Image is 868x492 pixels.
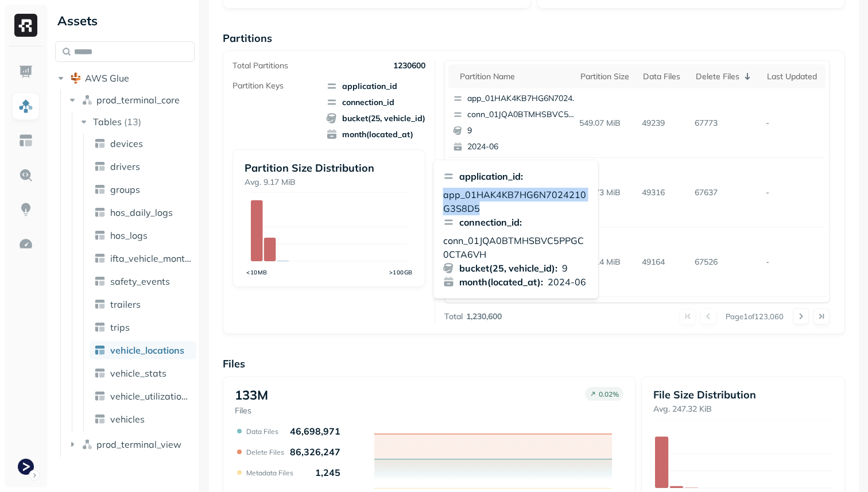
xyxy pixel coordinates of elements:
[246,468,293,477] p: Metadata Files
[466,311,502,322] p: 1,230,600
[94,207,106,218] img: table
[467,109,579,121] p: conn_01JQA0BTMHSBVC5PPGC0CTA6VH
[245,161,413,175] p: Partition Size Distribution
[110,230,148,241] span: hos_logs
[18,99,33,114] img: Assets
[761,183,825,203] p: -
[94,367,106,379] img: table
[223,32,845,45] p: Partitions
[448,88,584,157] button: app_01HAK4KB7HG6N7024210G3S8D5conn_01JQA0BTMHSBVC5PPGC0CTA6VH92024-06
[110,413,145,425] span: vehicles
[14,14,37,37] img: Ryft
[110,184,140,195] span: groups
[110,207,173,218] span: hos_daily_logs
[232,60,288,71] p: Total Partitions
[90,180,196,199] a: groups
[637,113,690,133] p: 49239
[96,94,180,106] span: prod_terminal_core
[443,188,589,215] p: app_01HAK4KB7HG6N7024210G3S8D5
[761,252,825,272] p: -
[690,113,762,133] p: 67773
[90,387,196,405] a: vehicle_utilization_day
[548,275,586,289] p: 2024-06
[326,80,425,92] span: application_id
[726,311,784,321] p: Page 1 of 123,060
[90,410,196,428] a: vehicles
[94,184,106,195] img: table
[575,183,638,203] p: 535.73 MiB
[94,138,106,149] img: table
[459,261,557,275] p: bucket(25, vehicle_id) :
[643,71,684,82] div: Data Files
[90,295,196,313] a: trailers
[18,168,33,183] img: Query Explorer
[110,321,130,333] span: trips
[55,69,195,87] button: AWS Glue
[459,275,543,289] p: month(located_at) :
[85,72,129,84] span: AWS Glue
[110,390,192,402] span: vehicle_utilization_day
[94,230,106,241] img: table
[580,71,632,82] div: Partition size
[67,91,195,109] button: prod_terminal_core
[82,439,93,450] img: namespace
[18,64,33,79] img: Dashboard
[110,253,192,264] span: ifta_vehicle_months
[110,138,143,149] span: devices
[94,253,106,264] img: table
[18,237,33,251] img: Optimization
[110,367,166,379] span: vehicle_stats
[67,435,195,454] button: prod_terminal_view
[326,129,425,140] span: month(located_at)
[653,388,833,401] p: File Size Distribution
[444,311,463,322] p: Total
[637,252,690,272] p: 49164
[235,405,268,416] p: Files
[235,387,268,403] p: 133M
[696,69,756,83] div: Delete Files
[94,299,106,310] img: table
[393,60,425,71] p: 1230600
[94,344,106,356] img: table
[70,72,82,84] img: root
[110,344,184,356] span: vehicle_locations
[18,133,33,148] img: Asset Explorer
[326,96,425,108] span: connection_id
[767,71,819,82] div: Last updated
[290,425,340,437] p: 46,698,971
[82,94,93,106] img: namespace
[90,203,196,222] a: hos_daily_logs
[94,276,106,287] img: table
[90,134,196,153] a: devices
[690,252,762,272] p: 67526
[90,364,196,382] a: vehicle_stats
[448,158,584,227] button: app_01HAK4KB7HG6N7024210G3S8D5conn_01JQA0BTMHSBVC5PPGC0CTA6VH72024-11
[55,11,195,30] div: Assets
[124,116,141,127] p: ( 13 )
[110,276,170,287] span: safety_events
[653,404,833,414] p: Avg. 247.32 KiB
[90,226,196,245] a: hos_logs
[326,113,425,124] span: bucket(25, vehicle_id)
[94,161,106,172] img: table
[246,448,284,456] p: Delete Files
[637,183,690,203] p: 49316
[90,272,196,290] a: safety_events
[18,202,33,217] img: Insights
[90,249,196,268] a: ifta_vehicle_months
[96,439,181,450] span: prod_terminal_view
[290,446,340,458] p: 86,326,247
[232,80,284,91] p: Partition Keys
[389,269,413,276] tspan: >100GB
[110,299,141,310] span: trailers
[467,93,579,104] p: app_01HAK4KB7HG6N7024210G3S8D5
[443,234,589,261] p: conn_01JQA0BTMHSBVC5PPGC0CTA6VH
[18,459,34,475] img: Terminal
[246,427,278,436] p: Data Files
[460,71,569,82] div: Partition name
[315,467,340,478] p: 1,245
[599,390,619,398] p: 0.02 %
[690,183,762,203] p: 67637
[90,157,196,176] a: drivers
[246,269,268,276] tspan: <10MB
